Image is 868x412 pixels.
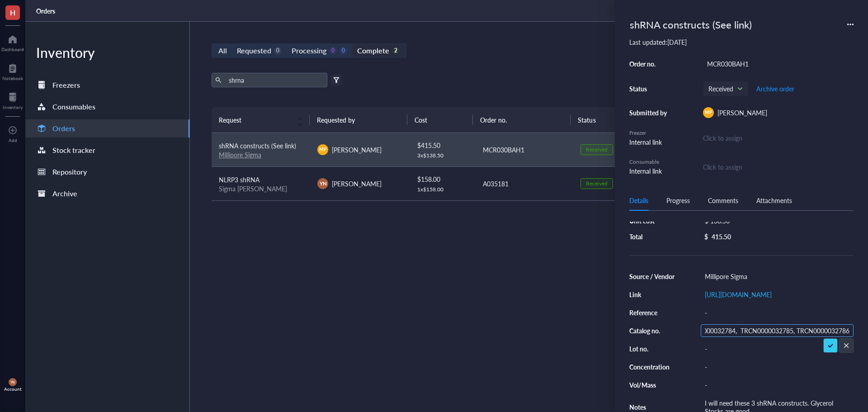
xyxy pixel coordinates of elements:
div: Status [629,85,670,93]
th: Request [212,107,310,133]
a: Inventory [3,90,23,110]
div: Millipore Sigma [701,270,854,283]
a: Notebook [2,61,23,81]
div: Dashboard [1,47,24,52]
a: Dashboard [1,32,24,52]
div: Details [629,195,648,205]
div: 415.50 [712,232,731,241]
div: Orders [52,122,75,135]
span: YN [10,380,15,384]
span: MP [320,146,326,153]
span: Received [708,85,741,93]
th: Cost [407,107,472,133]
div: Comments [708,195,738,205]
div: - [701,306,854,319]
div: Freezer [629,129,670,137]
a: Consumables [25,98,189,116]
a: [URL][DOMAIN_NAME] [705,290,772,299]
a: Orders [25,119,189,137]
span: [PERSON_NAME] [717,108,767,117]
a: Repository [25,163,189,181]
div: Inventory [3,104,23,110]
div: segmented control [212,43,406,58]
div: Attachments [756,195,792,205]
div: Add [9,137,17,143]
div: Unit cost [629,217,675,225]
th: Requested by [310,107,408,133]
div: shRNA constructs (See link) [626,14,756,34]
span: [PERSON_NAME] [332,145,382,154]
div: Source / Vendor [629,272,675,280]
div: Last updated: [DATE] [629,38,854,46]
span: Request [219,115,292,125]
div: - [701,342,854,355]
div: Received [586,180,608,187]
div: Account [4,386,22,392]
a: Stock tracker [25,141,189,159]
div: Internal link [629,166,670,176]
div: 2 [392,47,400,55]
span: MP [705,109,712,116]
div: Sigma [PERSON_NAME] [219,185,303,193]
div: Click to assign [703,133,854,143]
div: Stock tracker [52,144,95,156]
div: Notes [629,403,675,411]
div: Concentration [629,363,675,371]
div: Link [629,290,675,298]
div: Consumable [629,158,670,166]
div: Order no. [629,60,670,68]
div: Catalog no. [629,327,675,335]
div: MCR030BAH1 [703,57,854,70]
div: A035181 [483,179,566,189]
div: - [701,379,854,391]
td: MCR030BAH1 [475,133,573,167]
div: - [701,360,854,373]
div: Requested [237,44,271,57]
button: Archive order [756,81,795,96]
div: Complete [357,44,389,57]
div: 1 x $ 158.00 [417,186,468,193]
div: Submitted by [629,109,670,117]
span: YN [319,180,326,187]
th: Status [571,107,636,133]
div: Repository [52,166,87,178]
div: Notebook [2,76,23,81]
div: Progress [666,195,690,205]
div: $ 415.50 [417,140,468,150]
span: shRNA constructs (See link) [219,141,296,150]
div: 0 [274,47,282,55]
div: 3 x $ 138.50 [417,152,468,159]
a: Orders [36,7,57,15]
div: $ [704,232,708,241]
div: Processing [292,44,326,57]
span: NLRP3 shRNA [219,175,259,184]
span: Archive order [756,85,794,92]
div: Consumables [52,100,95,113]
div: Total [629,232,675,241]
div: Internal link [629,137,670,147]
div: Archive [52,187,77,200]
div: All [218,44,227,57]
input: Find orders in table [225,73,324,87]
div: $ 158.00 [417,174,468,184]
div: Freezers [52,79,80,91]
a: Archive [25,185,189,203]
td: A035181 [475,166,573,200]
th: Order no. [473,107,571,133]
div: Click to assign [703,162,854,172]
span: [PERSON_NAME] [332,179,382,188]
a: Freezers [25,76,189,94]
a: Millipore Sigma [219,150,261,159]
div: 0 [329,47,337,55]
div: MCR030BAH1 [483,145,566,155]
div: Lot no. [629,345,675,353]
div: Reference [629,308,675,317]
div: Vol/Mass [629,381,675,389]
div: Inventory [25,43,189,62]
span: H [10,7,15,18]
div: 0 [340,47,347,55]
div: Received [586,146,608,153]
